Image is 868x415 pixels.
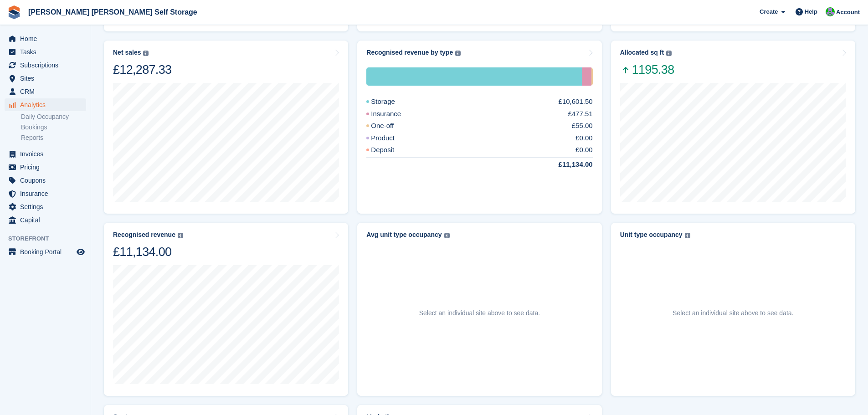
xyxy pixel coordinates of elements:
span: Help [805,7,817,16]
span: 1195.38 [620,62,674,77]
div: One-off [591,67,592,86]
div: £11,134.00 [113,244,183,260]
div: Storage [366,97,417,107]
img: icon-info-grey-7440780725fd019a000dd9b08b2336e03edf1995a4989e88bcd33f0948082b44.svg [444,233,450,238]
img: icon-info-grey-7440780725fd019a000dd9b08b2336e03edf1995a4989e88bcd33f0948082b44.svg [666,51,672,56]
span: CRM [20,85,75,98]
a: menu [5,98,86,111]
div: £11,134.00 [537,159,593,170]
div: Net sales [113,49,141,56]
p: Select an individual site above to see data. [419,308,540,318]
span: Subscriptions [20,59,75,72]
span: Account [836,8,860,17]
div: Insurance [366,109,423,119]
div: Deposit [366,145,416,155]
div: Unit type occupancy [620,231,683,239]
p: Select an individual site above to see data. [673,308,793,318]
span: Settings [20,200,75,213]
a: [PERSON_NAME] [PERSON_NAME] Self Storage [25,5,201,20]
img: icon-info-grey-7440780725fd019a000dd9b08b2336e03edf1995a4989e88bcd33f0948082b44.svg [455,51,461,56]
img: icon-info-grey-7440780725fd019a000dd9b08b2336e03edf1995a4989e88bcd33f0948082b44.svg [685,233,690,238]
a: menu [5,174,86,187]
a: Reports [21,133,86,142]
div: £55.00 [572,121,593,131]
img: icon-info-grey-7440780725fd019a000dd9b08b2336e03edf1995a4989e88bcd33f0948082b44.svg [178,233,183,238]
img: icon-info-grey-7440780725fd019a000dd9b08b2336e03edf1995a4989e88bcd33f0948082b44.svg [143,51,149,56]
div: £10,601.50 [559,97,593,107]
a: menu [5,187,86,200]
img: Tom Spickernell [826,7,835,16]
div: £477.51 [568,109,592,119]
div: Storage [366,67,582,86]
span: Sites [20,72,75,85]
span: Create [760,7,778,16]
a: menu [5,46,86,58]
a: Bookings [21,123,86,132]
a: menu [5,200,86,213]
span: Analytics [20,98,75,111]
div: £0.00 [575,145,593,155]
span: Coupons [20,174,75,187]
div: Recognised revenue [113,231,175,239]
span: Insurance [20,187,75,200]
div: Allocated sq ft [620,49,664,56]
span: Home [20,32,75,45]
span: Booking Portal [20,246,75,258]
img: stora-icon-8386f47178a22dfd0bd8f6a31ec36ba5ce8667c1dd55bd0f319d3a0aa187defe.svg [7,5,21,19]
a: menu [5,59,86,72]
a: menu [5,32,86,45]
a: menu [5,161,86,174]
div: £0.00 [575,133,593,143]
span: Pricing [20,161,75,174]
span: Capital [20,214,75,226]
span: Storefront [8,234,91,243]
a: Daily Occupancy [21,113,86,121]
a: menu [5,72,86,85]
div: £12,287.33 [113,62,171,77]
a: menu [5,246,86,258]
a: menu [5,85,86,98]
div: One-off [366,121,416,131]
div: Insurance [582,67,591,86]
div: Product [366,133,416,143]
div: Avg unit type occupancy [366,231,442,239]
div: Recognised revenue by type [366,49,453,56]
a: menu [5,214,86,226]
span: Tasks [20,46,75,58]
span: Invoices [20,148,75,160]
a: menu [5,148,86,160]
a: Preview store [75,246,86,257]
